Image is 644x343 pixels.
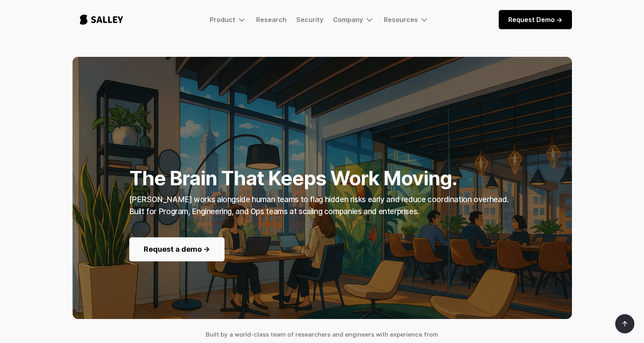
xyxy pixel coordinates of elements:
div: Resources [384,15,429,24]
a: Security [296,16,323,24]
a: Research [256,16,287,24]
div: Product [210,15,247,24]
a: Request a demo -> [129,237,225,261]
div: Resources [384,16,418,24]
h4: Built by a world-class team of researchers and engineers with experience from [72,329,572,341]
a: home [72,6,130,33]
div: Company [333,15,374,24]
div: Product [210,16,235,24]
strong: [PERSON_NAME] works alongside human teams to flag hidden risks early and reduce coordination over... [129,195,509,216]
div: Company [333,16,363,24]
a: Request Demo -> [499,10,572,29]
strong: The Brain That Keeps Work Moving. [129,166,457,190]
